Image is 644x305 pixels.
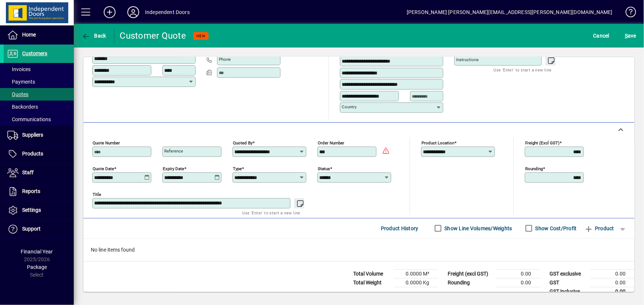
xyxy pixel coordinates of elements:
[546,269,590,278] td: GST exclusive
[22,169,34,175] span: Staff
[590,287,634,296] td: 0.00
[121,6,145,19] button: Profile
[22,50,47,56] span: Customers
[4,63,74,76] a: Invoices
[546,287,590,296] td: GST inclusive
[534,225,577,232] label: Show Cost/Profit
[83,239,634,261] div: No line items found
[21,249,53,255] span: Financial Year
[93,166,114,171] mat-label: Quote date
[233,140,252,145] mat-label: Quoted by
[196,34,206,38] span: NEW
[349,278,394,287] td: Total Weight
[80,29,108,42] button: Back
[4,220,74,238] a: Support
[4,164,74,182] a: Staff
[590,269,634,278] td: 0.00
[421,140,454,145] mat-label: Product location
[7,116,51,122] span: Communications
[22,151,43,157] span: Products
[407,6,613,18] div: [PERSON_NAME] [PERSON_NAME][EMAIL_ADDRESS][PERSON_NAME][DOMAIN_NAME]
[7,79,35,85] span: Payments
[145,6,190,18] div: Independent Doors
[4,145,74,163] a: Products
[394,278,438,287] td: 0.0000 Kg
[592,29,612,42] button: Cancel
[22,207,41,213] span: Settings
[494,66,552,74] mat-hint: Use 'Enter' to start a new line
[233,166,242,171] mat-label: Type
[7,66,31,72] span: Invoices
[4,201,74,220] a: Settings
[525,140,559,145] mat-label: Freight (excl GST)
[443,225,512,232] label: Show Line Volumes/Weights
[4,88,74,101] a: Quotes
[625,33,628,39] span: S
[93,140,120,145] mat-label: Quote number
[22,32,36,38] span: Home
[381,222,419,234] span: Product History
[444,278,496,287] td: Rounding
[593,30,610,42] span: Cancel
[546,278,590,287] td: GST
[164,148,183,154] mat-label: Reference
[4,26,74,44] a: Home
[623,29,638,42] button: Save
[318,166,330,171] mat-label: Status
[74,29,114,42] app-page-header-button: Back
[22,188,40,194] span: Reports
[584,222,614,234] span: Product
[620,1,635,25] a: Knowledge Base
[98,6,121,19] button: Add
[590,278,634,287] td: 0.00
[318,140,344,145] mat-label: Order number
[7,91,28,97] span: Quotes
[496,269,540,278] td: 0.00
[349,269,394,278] td: Total Volume
[93,192,101,197] mat-label: Title
[4,113,74,126] a: Communications
[444,269,496,278] td: Freight (excl GST)
[120,30,186,42] div: Customer Quote
[4,126,74,144] a: Suppliers
[342,104,357,109] mat-label: Country
[378,222,421,235] button: Product History
[4,101,74,113] a: Backorders
[22,132,43,138] span: Suppliers
[394,269,438,278] td: 0.0000 M³
[456,57,479,62] mat-label: Instructions
[496,278,540,287] td: 0.00
[581,222,618,235] button: Product
[625,30,636,42] span: ave
[525,166,543,171] mat-label: Rounding
[22,226,41,232] span: Support
[7,104,38,110] span: Backorders
[242,208,300,217] mat-hint: Use 'Enter' to start a new line
[27,264,47,270] span: Package
[163,166,184,171] mat-label: Expiry date
[4,76,74,88] a: Payments
[219,57,231,62] mat-label: Phone
[4,182,74,201] a: Reports
[82,33,106,39] span: Back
